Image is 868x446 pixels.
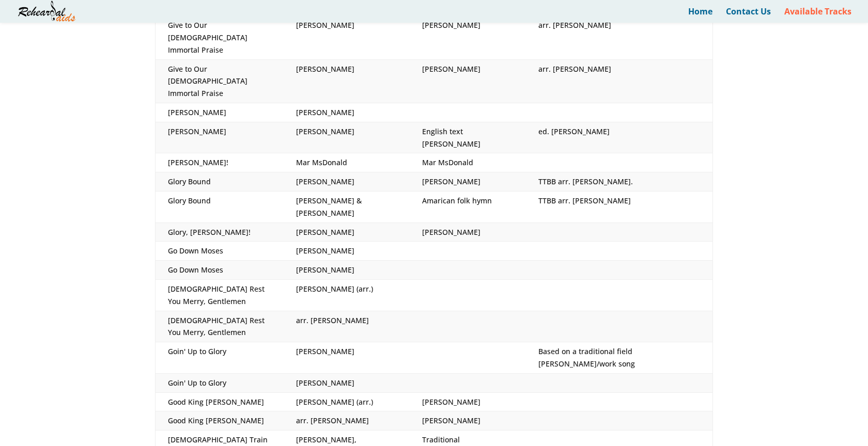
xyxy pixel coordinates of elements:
[156,242,284,261] td: Go Down Moses
[284,280,410,311] td: [PERSON_NAME] (arr.)
[726,8,771,23] a: Contact Us
[410,411,526,431] td: [PERSON_NAME]
[156,373,284,392] td: Goin' Up to Glory
[284,342,410,374] td: [PERSON_NAME]
[410,153,526,172] td: Mar MsDonald
[410,392,526,411] td: [PERSON_NAME]
[284,153,410,172] td: Mar MsDonald
[410,122,526,153] td: English text [PERSON_NAME]
[284,59,410,103] td: [PERSON_NAME]
[156,16,284,59] td: Give to Our [DEMOGRAPHIC_DATA] Immortal Praise
[784,8,851,23] a: Available Tracks
[526,192,712,223] td: TTBB arr. [PERSON_NAME]
[156,122,284,153] td: [PERSON_NAME]
[410,172,526,192] td: [PERSON_NAME]
[410,222,526,242] td: [PERSON_NAME]
[156,153,284,172] td: [PERSON_NAME]!
[284,16,410,59] td: [PERSON_NAME]
[156,103,284,122] td: [PERSON_NAME]
[284,311,410,342] td: arr. [PERSON_NAME]
[156,311,284,342] td: [DEMOGRAPHIC_DATA] Rest You Merry, Gentlemen
[410,16,526,59] td: [PERSON_NAME]
[284,172,410,192] td: [PERSON_NAME]
[688,8,712,23] a: Home
[526,342,712,374] td: Based on a traditional field [PERSON_NAME]/work song
[284,122,410,153] td: [PERSON_NAME]
[284,103,410,122] td: [PERSON_NAME]
[156,411,284,431] td: Good King [PERSON_NAME]
[526,59,712,103] td: arr. [PERSON_NAME]
[410,59,526,103] td: [PERSON_NAME]
[156,222,284,242] td: Glory, [PERSON_NAME]!
[156,261,284,280] td: Go Down Moses
[156,280,284,311] td: [DEMOGRAPHIC_DATA] Rest You Merry, Gentlemen
[284,222,410,242] td: [PERSON_NAME]
[156,59,284,103] td: Give to Our [DEMOGRAPHIC_DATA] Immortal Praise
[526,172,712,192] td: TTBB arr. [PERSON_NAME].
[284,373,410,392] td: [PERSON_NAME]
[284,411,410,431] td: arr. [PERSON_NAME]
[284,261,410,280] td: [PERSON_NAME]
[284,392,410,411] td: [PERSON_NAME] (arr.)
[526,122,712,153] td: ed. [PERSON_NAME]
[156,192,284,223] td: Glory Bound
[410,192,526,223] td: Amarican folk hymn
[156,392,284,411] td: Good King [PERSON_NAME]
[284,192,410,223] td: [PERSON_NAME] & [PERSON_NAME]
[284,242,410,261] td: [PERSON_NAME]
[156,342,284,374] td: Goin' Up to Glory
[526,16,712,59] td: arr. [PERSON_NAME]
[156,172,284,192] td: Glory Bound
